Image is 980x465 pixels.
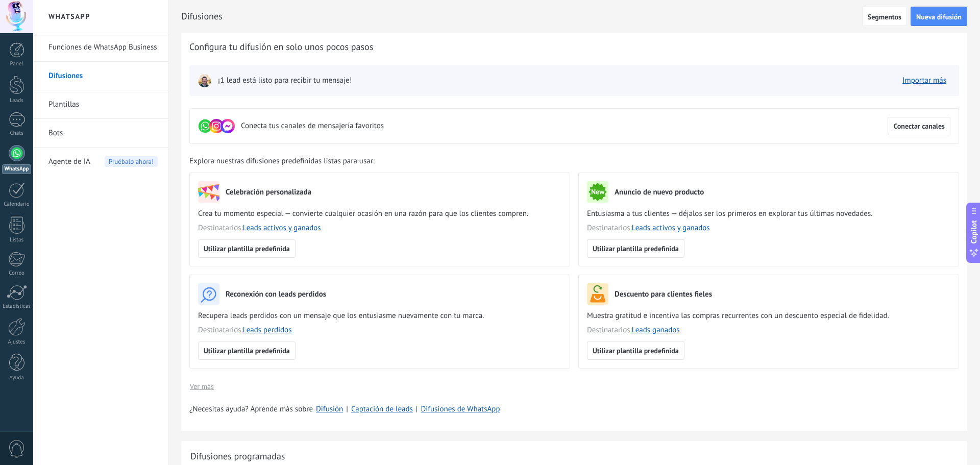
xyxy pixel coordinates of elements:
div: Calendario [2,201,32,208]
span: Nueva difusión [916,13,962,20]
span: Pruébalo ahora! [105,156,158,167]
div: | | [189,404,959,414]
span: Entusiasma a tus clientes — déjalos ser los primeros en explorar tus últimas novedades. [587,209,950,219]
a: Leads activos y ganados [632,223,710,233]
span: Destinatarios: [198,223,561,233]
span: Configura tu difusión en solo unos pocos pasos [189,41,373,53]
div: Chats [2,130,32,137]
div: Leads [2,97,32,104]
button: Utilizar plantilla predefinida [587,239,684,258]
div: Ajustes [2,339,32,346]
span: Conecta tus canales de mensajería favoritos [241,121,384,131]
span: Utilizar plantilla predefinida [593,347,679,354]
a: Plantillas [48,90,158,119]
span: Destinatarios: [587,223,950,233]
span: Ver más [190,383,214,390]
button: Utilizar plantilla predefinida [587,341,684,360]
a: Bots [48,119,158,148]
span: ¡1 lead está listo para recibir tu mensaje! [218,76,352,86]
span: Utilizar plantilla predefinida [204,347,290,354]
li: Funciones de WhatsApp Business [33,33,168,62]
li: Agente de IA [33,148,168,176]
div: Difusiones programadas [190,450,285,462]
a: Difusiones de WhatsApp [421,404,500,414]
div: Correo [2,270,32,277]
span: ¿Necesitas ayuda? Aprende más sobre [189,404,313,414]
div: Ayuda [2,375,32,381]
span: Destinatarios: [198,325,561,335]
a: Funciones de WhatsApp Business [48,33,158,62]
li: Bots [33,119,168,148]
a: Leads ganados [632,325,680,335]
h3: Descuento para clientes fieles [615,289,712,299]
button: Conectar canales [888,117,950,135]
span: Segmentos [868,13,901,20]
span: Copilot [969,220,979,243]
span: Utilizar plantilla predefinida [593,245,679,252]
h3: Reconexión con leads perdidos [226,289,326,299]
h3: Anuncio de nuevo producto [615,187,704,197]
div: WhatsApp [2,164,31,174]
button: Utilizar plantilla predefinida [198,341,296,360]
a: Difusión [316,404,343,414]
button: Utilizar plantilla predefinida [198,239,296,258]
h3: Celebración personalizada [226,187,311,197]
a: Leads perdidos [243,325,292,335]
span: Agente de IA [48,148,90,176]
a: Importar más [902,76,946,85]
a: Captación de leads [351,404,413,414]
button: Ver más [189,379,214,394]
span: Recupera leads perdidos con un mensaje que los entusiasme nuevamente con tu marca. [198,311,561,321]
span: Destinatarios: [587,325,950,335]
a: Leads activos y ganados [243,223,321,233]
div: Panel [2,61,32,67]
button: Importar más [898,73,951,88]
span: Utilizar plantilla predefinida [204,245,290,252]
img: leadIcon [198,74,212,88]
span: Conectar canales [893,123,945,130]
span: Explora nuestras difusiones predefinidas listas para usar: [189,156,375,166]
div: Listas [2,237,32,243]
li: Plantillas [33,90,168,119]
a: Agente de IAPruébalo ahora! [48,148,158,176]
button: Nueva difusión [911,7,967,26]
li: Difusiones [33,62,168,90]
h2: Difusiones [181,6,862,27]
div: Estadísticas [2,303,32,310]
a: Difusiones [48,62,158,90]
button: Segmentos [862,7,907,26]
span: Crea tu momento especial — convierte cualquier ocasión en una razón para que los clientes compren. [198,209,561,219]
span: Muestra gratitud e incentiva las compras recurrentes con un descuento especial de fidelidad. [587,311,950,321]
